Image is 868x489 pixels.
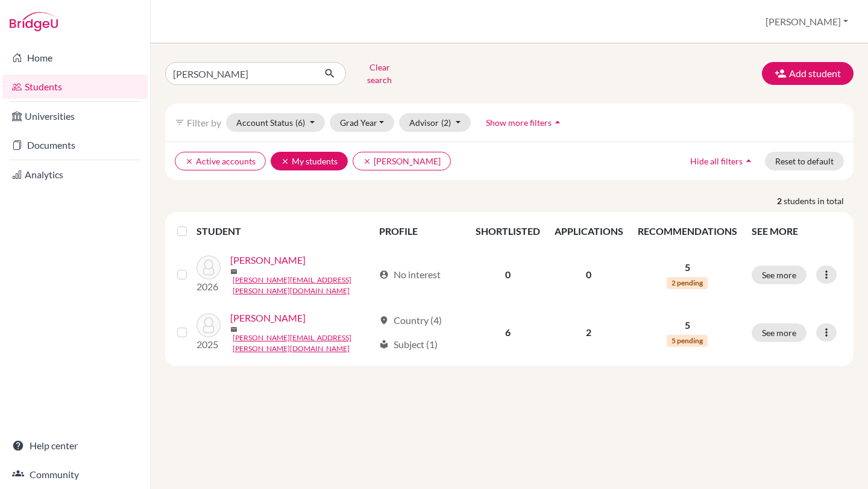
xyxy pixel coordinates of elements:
[233,275,374,296] a: [PERSON_NAME][EMAIL_ADDRESS][PERSON_NAME][DOMAIN_NAME]
[743,155,755,167] i: arrow_drop_up
[547,304,631,361] td: 2
[744,217,849,246] th: SEE MORE
[765,152,844,170] button: Reset to default
[187,117,221,128] span: Filter by
[2,104,148,128] a: Universities
[197,313,221,337] img: Lozano, Angel
[777,195,784,207] strong: 2
[762,62,854,85] button: Add student
[784,195,854,207] span: students in total
[752,266,807,284] button: See more
[2,75,148,99] a: Students
[185,157,193,166] i: clear
[631,217,744,246] th: RECOMMENDATIONS
[379,267,441,282] div: No interest
[230,311,306,325] a: [PERSON_NAME]
[175,117,184,127] i: filter_list
[2,133,148,157] a: Documents
[547,246,631,304] td: 0
[330,113,395,132] button: Grad Year
[295,117,305,128] span: (6)
[271,152,348,170] button: clearMy students
[552,116,564,128] i: arrow_drop_up
[2,163,148,187] a: Analytics
[353,152,451,170] button: clear[PERSON_NAME]
[363,157,371,166] i: clear
[379,313,442,328] div: Country (4)
[667,277,708,289] span: 2 pending
[468,304,547,361] td: 6
[379,316,389,325] span: location_on
[2,434,148,458] a: Help center
[680,152,765,170] button: Hide all filtersarrow_drop_up
[372,217,468,246] th: PROFILE
[547,217,631,246] th: APPLICATIONS
[230,253,306,267] a: [PERSON_NAME]
[690,156,743,166] span: Hide all filters
[197,279,221,294] p: 2026
[230,326,237,333] span: mail
[638,260,737,275] p: 5
[230,268,237,275] span: mail
[175,152,266,170] button: clearActive accounts
[379,270,389,279] span: account_circle
[752,323,807,342] button: See more
[468,246,547,304] td: 0
[233,332,374,354] a: [PERSON_NAME][EMAIL_ADDRESS][PERSON_NAME][DOMAIN_NAME]
[10,12,58,31] img: Bridge-U
[2,463,148,487] a: Community
[667,335,708,347] span: 5 pending
[638,318,737,332] p: 5
[197,255,221,279] img: Andonie, Abraham
[165,62,315,85] input: Find student by name...
[281,157,289,166] i: clear
[476,113,574,132] button: Show more filtersarrow_drop_up
[2,46,148,70] a: Home
[379,337,438,352] div: Subject (1)
[399,113,471,132] button: Advisor(2)
[441,117,451,128] span: (2)
[486,117,552,128] span: Show more filters
[226,113,325,132] button: Account Status(6)
[197,217,372,246] th: STUDENT
[468,217,547,246] th: SHORTLISTED
[760,10,854,33] button: [PERSON_NAME]
[197,337,221,352] p: 2025
[346,58,413,89] button: Clear search
[379,340,389,349] span: local_library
